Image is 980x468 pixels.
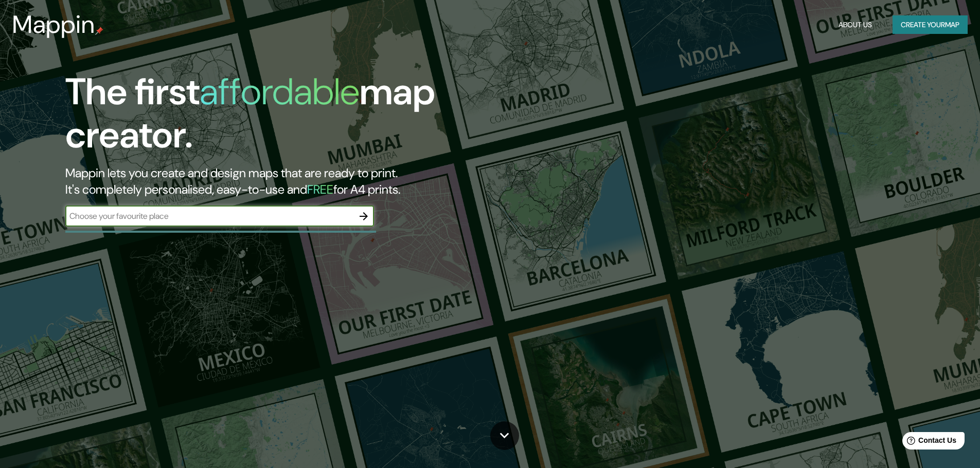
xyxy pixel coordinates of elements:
img: mappin-pin [95,27,103,35]
h1: affordable [200,68,360,116]
h3: Mappin [12,10,95,39]
button: Create yourmap [893,15,968,34]
button: About Us [834,15,876,34]
input: Choose your favourite place [65,210,353,222]
h2: Mappin lets you create and design maps that are ready to print. It's completely personalised, eas... [65,165,556,198]
h1: The first map creator. [65,70,556,165]
iframe: Help widget launcher [888,428,969,457]
h5: FREE [307,181,333,197]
